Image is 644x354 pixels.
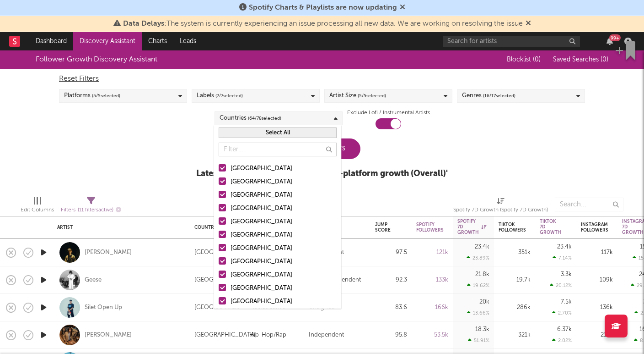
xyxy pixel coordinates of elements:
[309,330,344,341] div: Independent
[231,190,337,201] div: [GEOGRAPHIC_DATA]
[375,302,407,313] div: 83.6
[609,34,621,41] div: 99 +
[499,302,531,313] div: 286k
[36,54,157,65] div: Follower Growth Discovery Assistant
[194,225,236,230] div: Country
[468,337,489,343] div: 51.91 %
[123,20,523,28] span: : The system is currently experiencing an issue processing all new data. We are working on resolv...
[194,275,256,286] div: [GEOGRAPHIC_DATA]
[457,219,486,235] div: Spotify 7D Growth
[219,127,337,138] button: Select All
[194,302,240,313] div: [GEOGRAPHIC_DATA]
[85,331,132,339] a: [PERSON_NAME]
[553,56,608,63] span: Saved Searches
[581,275,613,286] div: 109k
[375,330,407,341] div: 95.8
[231,230,337,241] div: [GEOGRAPHIC_DATA]
[416,222,444,233] div: Spotify Followers
[194,247,240,258] div: [GEOGRAPHIC_DATA]
[73,32,142,50] a: Discovery Assistant
[220,113,281,124] div: Countries
[194,330,256,341] div: [GEOGRAPHIC_DATA]
[416,247,448,258] div: 121k
[453,205,548,216] div: Spotify 7D Growth (Spotify 7D Growth)
[123,20,164,28] span: Data Delays
[231,283,337,294] div: [GEOGRAPHIC_DATA]
[85,249,132,257] a: [PERSON_NAME]
[561,299,572,305] div: 7.5k
[231,216,337,227] div: [GEOGRAPHIC_DATA]
[601,56,608,63] span: ( 0 )
[85,276,102,284] a: Geese
[467,310,489,316] div: 13.66 %
[231,270,337,281] div: [GEOGRAPHIC_DATA]
[142,32,173,50] a: Charts
[553,255,572,261] div: 7.14 %
[85,304,122,312] a: Silet Open Up
[581,330,613,341] div: 212k
[231,296,337,307] div: [GEOGRAPHIC_DATA]
[375,222,393,233] div: Jump Score
[347,107,430,118] label: Exclude Lofi / Instrumental Artists
[231,163,337,174] div: [GEOGRAPHIC_DATA]
[526,20,531,28] span: Dismiss
[249,330,286,341] div: Hip-Hop/Rap
[375,247,407,258] div: 97.5
[453,193,548,220] div: Spotify 7D Growth (Spotify 7D Growth)
[358,90,386,101] span: ( 5 / 5 selected)
[479,299,489,305] div: 20k
[499,330,531,341] div: 321k
[499,275,531,286] div: 19.7k
[416,302,448,313] div: 166k
[29,32,73,50] a: Dashboard
[329,90,386,101] div: Artist Size
[606,38,613,45] button: 99+
[231,243,337,254] div: [GEOGRAPHIC_DATA]
[375,275,407,286] div: 92.3
[219,143,337,156] input: Filter...
[21,193,54,220] div: Edit Columns
[552,337,572,343] div: 2.02 %
[196,168,448,179] div: Latest Results for Your Search ' Cross-platform growth (Overall) '
[462,90,515,101] div: Genres
[483,90,515,101] span: ( 16 / 17 selected)
[443,36,580,47] input: Search for artists
[557,244,572,250] div: 23.4k
[248,113,281,124] span: ( 64 / 78 selected)
[475,271,489,277] div: 21.8k
[215,90,243,101] span: ( 7 / 7 selected)
[59,73,585,84] div: Reset Filters
[231,203,337,214] div: [GEOGRAPHIC_DATA]
[92,90,120,101] span: ( 5 / 5 selected)
[499,247,531,258] div: 351k
[581,222,608,233] div: Instagram Followers
[550,282,572,288] div: 20.12 %
[499,222,526,233] div: Tiktok Followers
[197,90,243,101] div: Labels
[173,32,203,50] a: Leads
[64,90,120,101] div: Platforms
[507,56,541,63] span: Blocklist
[550,56,608,63] button: Saved Searches (0)
[416,330,448,341] div: 53.5k
[400,4,405,11] span: Dismiss
[61,205,121,216] div: Filters
[249,4,397,11] span: Spotify Charts & Playlists are now updating
[467,282,489,288] div: 19.62 %
[231,256,337,267] div: [GEOGRAPHIC_DATA]
[21,205,54,216] div: Edit Columns
[581,247,613,258] div: 117k
[416,275,448,286] div: 133k
[467,255,489,261] div: 23.89 %
[475,244,489,250] div: 23.4k
[61,193,121,220] div: Filters(11 filters active)
[475,326,489,332] div: 18.3k
[561,271,572,277] div: 3.3k
[540,219,561,235] div: Tiktok 7D Growth
[557,326,572,332] div: 6.37k
[57,225,181,230] div: Artist
[533,56,541,63] span: ( 0 )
